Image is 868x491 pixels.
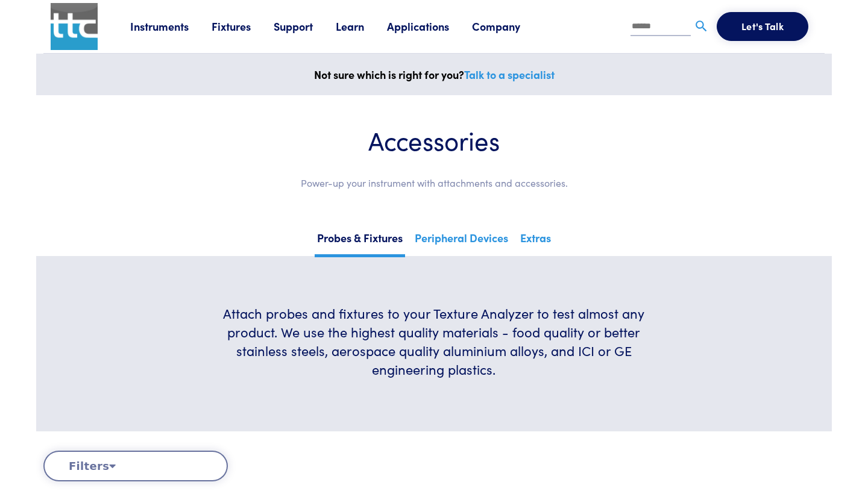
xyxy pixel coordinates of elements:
[208,304,659,378] h6: Attach probes and fixtures to your Texture Analyzer to test almost any product. We use the highes...
[412,228,511,254] a: Peripheral Devices
[51,3,98,50] img: ttc_logo_1x1_v1.0.png
[472,19,543,34] a: Company
[387,19,472,34] a: Applications
[518,228,553,254] a: Extras
[43,451,228,481] button: Filters
[212,19,274,34] a: Fixtures
[43,66,825,84] p: Not sure which is right for you?
[336,19,387,34] a: Learn
[315,228,405,257] a: Probes & Fixtures
[72,175,796,191] p: Power-up your instrument with attachments and accessories.
[130,19,212,34] a: Instruments
[274,19,336,34] a: Support
[464,67,555,82] a: Talk to a specialist
[72,124,796,156] h1: Accessories
[717,12,808,41] button: Let's Talk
